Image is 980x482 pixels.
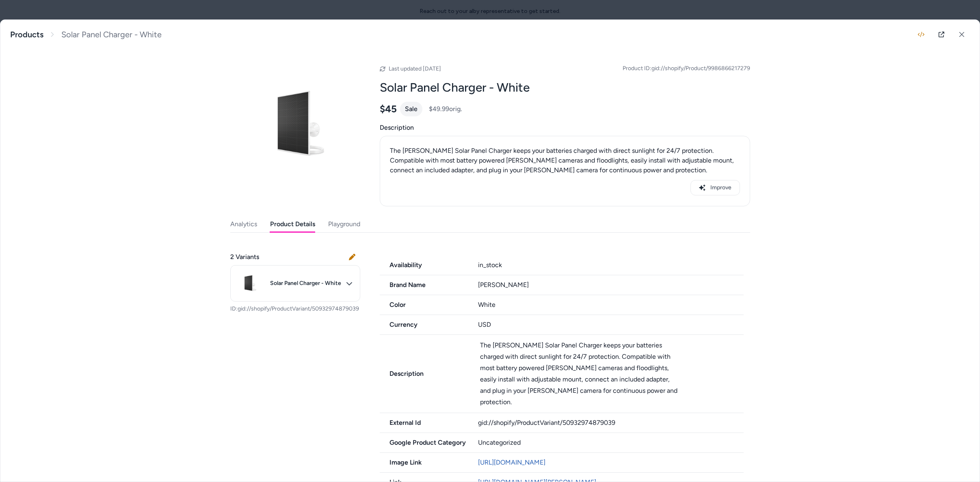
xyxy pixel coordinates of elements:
[478,418,744,428] div: gid://shopify/ProductVariant/50932974879039
[478,280,744,290] div: [PERSON_NAME]
[478,260,744,270] div: in_stock
[380,123,750,133] span: Description
[478,438,744,448] div: Uncategorized
[690,180,740,195] button: Improve
[390,146,740,175] div: The [PERSON_NAME] Solar Panel Charger keeps your batteries charged with direct sunlight for 24/7 ...
[230,265,360,302] button: Solar Panel Charger - White
[270,280,341,287] span: Solar Panel Charger - White
[380,260,469,270] span: Availability
[10,30,43,40] a: Products
[389,65,441,72] span: Last updated [DATE]
[380,103,397,115] span: $45
[380,458,469,467] span: Image Link
[400,102,422,116] div: Sale
[380,300,469,310] span: Color
[478,320,744,330] div: USD
[230,59,360,189] img: solar-panel-hero-w.png
[380,369,471,379] span: Description
[380,418,469,428] span: External Id
[230,252,259,262] span: 2 Variants
[233,267,265,300] img: solar-panel-hero-w.png
[429,104,462,114] span: $49.99 orig.
[61,30,162,40] span: Solar Panel Charger - White
[10,30,162,40] nav: breadcrumb
[380,438,469,448] span: Google Product Category
[380,320,469,330] span: Currency
[480,340,677,408] div: The [PERSON_NAME] Solar Panel Charger keeps your batteries charged with direct sunlight for 24/7 ...
[270,216,315,232] button: Product Details
[478,458,545,466] a: [URL][DOMAIN_NAME]
[328,216,360,232] button: Playground
[230,305,360,313] p: ID: gid://shopify/ProductVariant/50932974879039
[380,280,469,290] span: Brand Name
[623,64,750,73] span: Product ID: gid://shopify/Product/9986866217279
[380,80,750,95] h2: Solar Panel Charger - White
[478,300,744,310] div: White
[230,216,257,232] button: Analytics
